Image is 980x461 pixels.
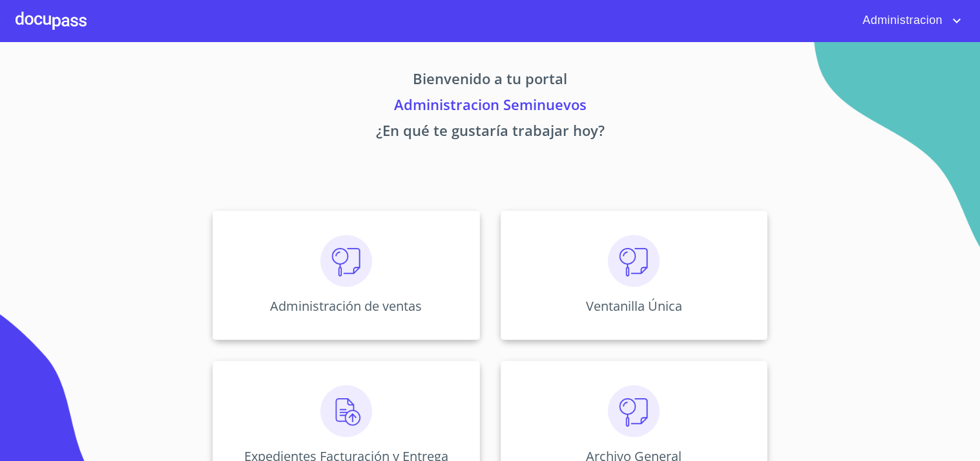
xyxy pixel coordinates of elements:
[320,385,372,437] img: carga.png
[92,120,888,146] p: ¿En qué te gustaría trabajar hoy?
[320,235,372,287] img: consulta.png
[853,10,949,31] span: Administracion
[92,94,888,120] p: Administracion Seminuevos
[586,297,682,315] p: Ventanilla Única
[853,10,964,31] button: account of current user
[608,385,660,437] img: consulta.png
[270,297,422,315] p: Administración de ventas
[608,235,660,287] img: consulta.png
[92,68,888,94] p: Bienvenido a tu portal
